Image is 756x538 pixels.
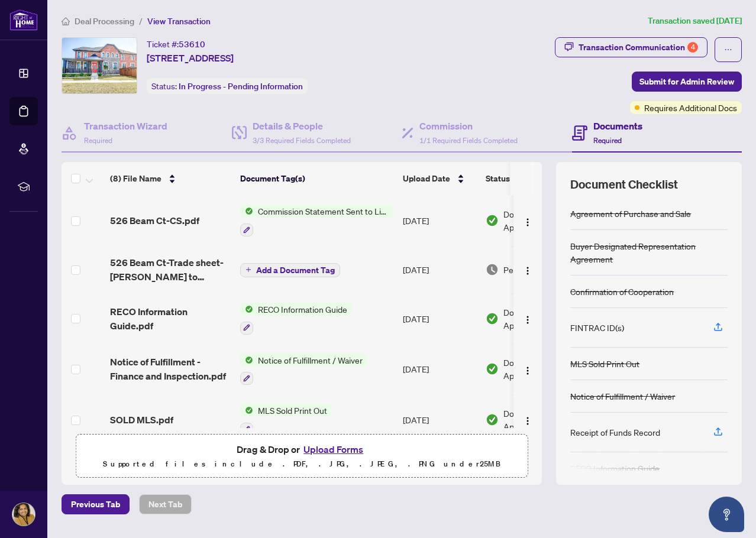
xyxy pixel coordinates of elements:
button: Logo [518,211,537,230]
span: Document Approved [503,407,577,433]
button: Previous Tab [62,494,130,514]
span: 53610 [179,39,205,50]
th: Document Tag(s) [235,162,398,195]
img: Document Status [486,312,499,325]
span: 526 Beam Ct-CS.pdf [110,213,199,228]
span: 3/3 Required Fields Completed [253,136,351,145]
button: Status IconRECO Information Guide [240,303,352,335]
span: (8) File Name [110,172,161,185]
th: Upload Date [398,162,481,195]
span: RECO Information Guide [253,303,352,316]
span: Deal Processing [75,16,134,27]
img: IMG-W12327753_1.jpg [62,38,137,93]
li: / [139,14,143,28]
span: Status [486,172,510,185]
h4: Commission [419,119,518,133]
span: SOLD MLS.pdf [110,413,173,427]
button: Status IconNotice of Fulfillment / Waiver [240,354,367,385]
div: Ticket #: [147,37,205,51]
td: [DATE] [398,246,481,293]
img: Logo [523,218,532,227]
th: (8) File Name [105,162,235,195]
button: Open asap [709,497,744,532]
span: In Progress - Pending Information [179,81,303,92]
span: Commission Statement Sent to Listing Brokerage [253,205,393,218]
span: Document Approved [503,356,577,382]
td: [DATE] [398,195,481,246]
img: Document Status [486,214,499,227]
span: home [62,17,70,25]
span: Submit for Admin Review [639,72,734,91]
span: [STREET_ADDRESS] [147,51,234,65]
h4: Documents [593,119,642,133]
button: Status IconMLS Sold Print Out [240,404,332,436]
div: Transaction Communication [579,38,698,57]
img: Document Status [486,263,499,276]
span: RECO Information Guide.pdf [110,304,231,333]
span: Required [84,136,112,145]
span: 1/1 Required Fields Completed [419,136,518,145]
span: Upload Date [403,172,450,185]
span: ellipsis [724,46,732,54]
button: Submit for Admin Review [632,72,742,92]
img: Status Icon [240,303,253,316]
span: Notice of Fulfillment - Finance and Inspection.pdf [110,355,231,383]
span: 526 Beam Ct-Trade sheet-[PERSON_NAME] to review.pdf [110,255,231,284]
article: Transaction saved [DATE] [648,14,742,28]
h4: Transaction Wizard [84,119,167,133]
span: Previous Tab [71,495,120,514]
span: Document Approved [503,208,577,234]
span: plus [245,267,251,273]
h4: Details & People [253,119,351,133]
td: [DATE] [398,394,481,445]
div: Agreement of Purchase and Sale [570,207,691,220]
span: Drag & Drop or [237,442,367,457]
th: Status [481,162,581,195]
img: Status Icon [240,205,253,218]
span: Notice of Fulfillment / Waiver [253,354,367,367]
img: Document Status [486,362,499,375]
div: Status: [147,78,308,94]
div: Confirmation of Cooperation [570,285,674,298]
button: Next Tab [139,494,192,514]
img: Profile Icon [12,503,35,526]
button: Logo [518,359,537,378]
div: Receipt of Funds Record [570,426,660,439]
td: [DATE] [398,293,481,344]
img: Logo [523,315,532,325]
img: Status Icon [240,354,253,367]
button: Logo [518,410,537,429]
div: Buyer Designated Representation Agreement [570,239,728,265]
span: MLS Sold Print Out [253,404,332,417]
td: [DATE] [398,344,481,395]
button: Transaction Communication4 [555,37,707,57]
div: MLS Sold Print Out [570,357,639,370]
img: Logo [523,416,532,426]
img: Status Icon [240,404,253,417]
button: Status IconCommission Statement Sent to Listing Brokerage [240,205,393,236]
span: Add a Document Tag [256,266,335,274]
span: Required [593,136,622,145]
button: Add a Document Tag [240,262,340,277]
button: Logo [518,260,537,279]
img: Logo [523,266,532,276]
span: Document Checklist [570,176,678,193]
span: Pending Review [503,263,563,276]
div: 4 [687,42,698,53]
button: Upload Forms [300,442,367,457]
span: Requires Additional Docs [644,101,737,114]
span: Drag & Drop orUpload FormsSupported files include .PDF, .JPG, .JPEG, .PNG under25MB [76,435,527,478]
div: Notice of Fulfillment / Waiver [570,390,675,403]
span: Document Approved [503,306,577,332]
img: logo [9,9,38,31]
button: Add a Document Tag [240,263,340,277]
button: Logo [518,309,537,328]
img: Logo [523,366,532,375]
span: View Transaction [147,16,211,27]
img: Document Status [486,413,499,426]
p: Supported files include .PDF, .JPG, .JPEG, .PNG under 25 MB [83,457,520,471]
div: FINTRAC ID(s) [570,321,624,334]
